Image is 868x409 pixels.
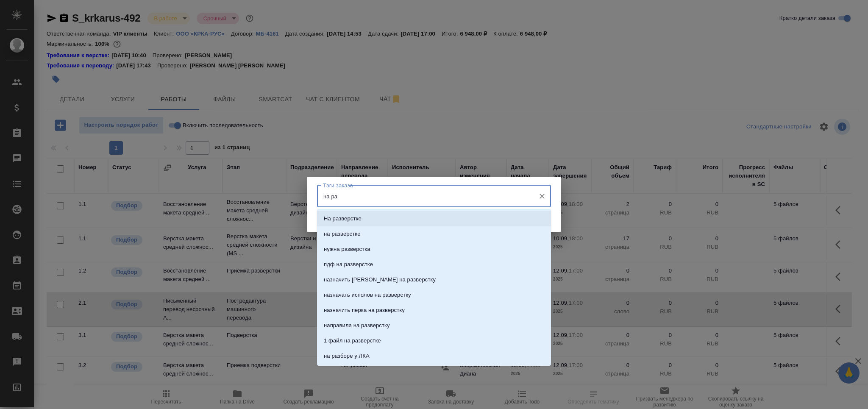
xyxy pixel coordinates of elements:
[324,260,373,269] p: пдф на разверстке
[324,230,361,238] p: на разверстке
[324,245,370,253] p: нужна разверстка
[324,337,381,345] p: 1 файл на разверстке
[536,190,548,202] button: Очистить
[324,306,405,314] p: назначить перка на разверстку
[324,291,411,299] p: назначать исполов на разверстку
[324,275,436,284] p: назначить [PERSON_NAME] на разверстку
[324,321,390,330] p: направила на разверстку
[324,214,362,223] p: На разверстке
[324,352,370,360] p: на разборе у ЛКА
